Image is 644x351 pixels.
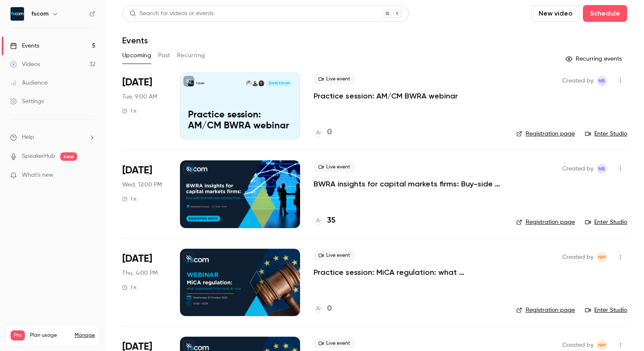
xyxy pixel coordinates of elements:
[314,127,332,138] a: 0
[598,340,606,350] span: NM
[122,284,137,291] div: 1 h
[158,49,170,62] button: Past
[314,303,332,314] a: 0
[516,218,575,226] a: Registration page
[11,330,25,340] span: Pro
[597,76,607,86] span: Nicola Bassett
[597,164,607,174] span: Nicola Bassett
[246,80,252,86] img: Michael Foreman
[314,250,355,261] span: Live event
[10,42,39,50] div: Events
[314,74,355,84] span: Live event
[129,9,214,18] div: Search for videos or events
[597,340,607,350] span: Niamh McConaghy
[598,252,606,262] span: NM
[31,10,48,18] h6: fscom
[327,215,335,226] h4: 35
[122,164,152,177] span: [DATE]
[11,7,24,21] img: fscom
[196,81,204,85] p: fscom
[327,127,332,138] h4: 0
[327,303,332,314] h4: 0
[122,252,152,266] span: [DATE]
[314,215,335,226] a: 35
[585,306,627,314] a: Enter Studio
[583,5,627,22] button: Schedule
[597,252,607,262] span: Niamh McConaghy
[562,164,593,174] span: Created by
[562,76,593,86] span: Created by
[598,164,605,174] span: NB
[177,49,205,62] button: Recurring
[314,162,355,172] span: Live event
[22,171,54,180] span: What's new
[266,80,292,86] span: [DATE] 9:00 AM
[314,179,503,189] a: BWRA insights for capital markets firms: Buy-side and sell-side perspectives
[30,332,70,339] span: Plan usage
[180,72,300,140] a: Practice session: AM/CM BWRA webinarfscomVictoria NgCharles McGillivaryMichael Foreman[DATE] 9:00...
[22,133,34,142] span: Help
[122,108,137,114] div: 1 h
[85,172,95,179] iframe: Noticeable Trigger
[122,249,166,316] div: Oct 16 Thu, 4:00 PM (Europe/London)
[585,130,627,138] a: Enter Studio
[122,181,162,189] span: Wed, 12:00 PM
[10,97,44,106] div: Settings
[122,269,158,277] span: Thu, 4:00 PM
[516,306,575,314] a: Registration page
[122,35,148,45] h1: Events
[314,338,355,348] span: Live event
[22,152,55,161] a: SpeakerHub
[314,267,503,277] a: Practice session: MiCA regulation: what cryptoasset firms must do now
[122,93,157,101] span: Tue, 9:00 AM
[562,52,627,66] button: Recurring events
[314,91,458,101] a: Practice session: AM/CM BWRA webinar
[516,130,575,138] a: Registration page
[122,160,166,228] div: Oct 8 Wed, 12:00 PM (Europe/London)
[562,252,593,262] span: Created by
[10,60,40,69] div: Videos
[75,332,95,339] a: Manage
[258,80,264,86] img: Victoria Ng
[188,110,292,132] p: Practice session: AM/CM BWRA webinar
[122,76,152,89] span: [DATE]
[252,80,258,86] img: Charles McGillivary
[562,340,593,350] span: Created by
[10,79,48,87] div: Audience
[122,196,137,202] div: 1 h
[10,133,95,142] li: help-dropdown-opener
[122,72,166,140] div: Oct 7 Tue, 9:00 AM (Europe/London)
[122,49,151,62] button: Upcoming
[585,218,627,226] a: Enter Studio
[531,5,580,22] button: New video
[60,152,77,161] span: new
[598,76,605,86] span: NB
